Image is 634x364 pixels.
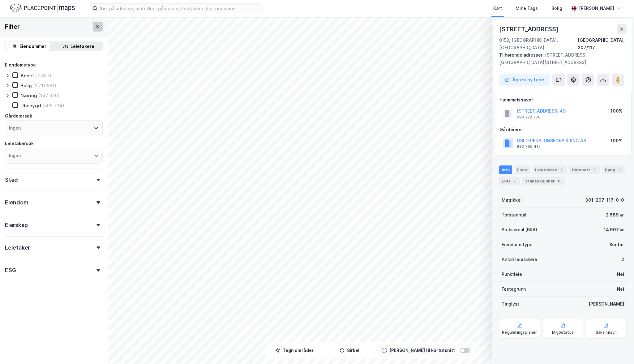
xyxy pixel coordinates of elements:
[502,256,537,263] div: Antall leietakere
[602,165,625,174] div: Bygg
[522,177,565,185] div: Transaksjoner
[610,241,624,248] div: Kontor
[33,83,56,88] div: (1 711 581)
[610,137,623,144] div: 100%
[493,5,502,12] div: Kart
[499,126,626,133] div: Gårdeiere
[502,241,533,248] div: Eiendomstype
[5,221,28,229] div: Eierskap
[517,144,541,149] div: 982 759 412
[502,226,537,233] div: Bruksareal (BRA)
[604,226,624,233] div: 14 997 ㎡
[558,167,564,173] div: 2
[610,107,623,115] div: 100%
[20,73,34,79] div: Annet
[499,52,545,58] span: Tilhørende adresser:
[606,211,624,219] div: 2 689 ㎡
[516,5,538,12] div: Mine Tags
[591,167,598,173] div: 1
[517,115,541,120] div: 990 222 770
[596,330,617,335] div: Saksinnsyn
[556,178,562,184] div: 6
[5,176,18,184] div: Sted
[71,43,94,50] div: Leietakere
[5,61,36,69] div: Eiendomstype
[38,92,60,98] div: (147 976)
[268,344,321,357] button: Tegn områder
[499,74,550,86] button: Åpne i ny fane
[585,196,624,204] div: 301-207-117-0-0
[617,271,624,278] div: Nei
[499,177,520,185] div: ESG
[5,22,20,32] div: Filter
[9,124,21,132] div: Ingen
[552,330,574,335] div: Miljøstatus
[502,300,519,308] div: Tinglyst
[502,211,526,219] div: Tomteareal
[533,165,567,174] div: Leietakere
[621,256,624,263] div: 2
[20,83,32,88] div: Bolig
[5,199,28,206] div: Eiendom
[10,3,75,14] img: logo.f888ab2527a4732fd821a326f86c7f29.svg
[502,271,522,278] div: Punktleie
[502,330,537,335] div: Reguleringsplaner
[499,24,560,34] div: [STREET_ADDRESS]
[578,36,627,51] div: [GEOGRAPHIC_DATA], 207/117
[20,92,37,98] div: Næring
[499,36,578,51] div: 0153, [GEOGRAPHIC_DATA], [GEOGRAPHIC_DATA]
[589,300,624,308] div: [PERSON_NAME]
[20,103,41,109] div: Ubebygd
[499,51,622,66] div: [STREET_ADDRESS][GEOGRAPHIC_DATA][STREET_ADDRESS]
[499,165,512,174] div: Info
[603,334,634,364] iframe: Chat Widget
[5,140,34,147] div: Leietakersøk
[97,4,263,13] input: Søk på adresse, matrikkel, gårdeiere, leietakere eller personer
[42,103,64,109] div: (599 734)
[515,165,530,174] div: Eiere
[617,167,623,173] div: 1
[579,5,614,12] div: [PERSON_NAME]
[603,334,634,364] div: Kontrollprogram for chat
[389,347,455,354] div: [PERSON_NAME] til kartutsnitt
[5,112,32,120] div: Gårdeiersøk
[511,178,517,184] div: 2
[569,165,600,174] div: Datasett
[5,244,30,251] div: Leietaker
[502,285,526,293] div: Festegrunn
[19,43,46,50] div: Eiendommer
[551,5,562,12] div: Bolig
[5,267,16,274] div: ESG
[9,152,21,159] div: Ingen
[323,344,376,357] button: Sirkel
[35,73,51,79] div: (7 597)
[499,96,626,104] div: Hjemmelshaver
[502,196,522,204] div: Matrikkel
[617,285,624,293] div: Nei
